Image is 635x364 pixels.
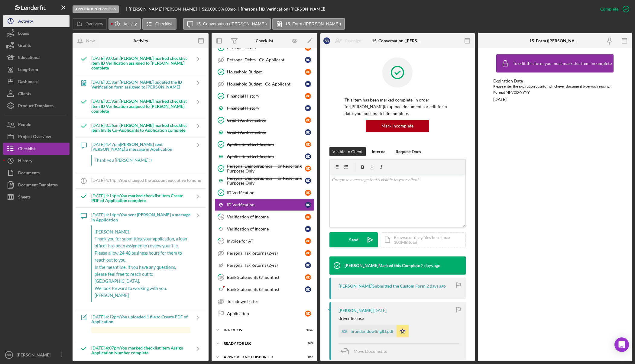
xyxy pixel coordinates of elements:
button: Mark Incomplete [366,120,429,132]
button: Document Templates [3,179,70,191]
b: You marked checklist item Assign Application Number complete [91,345,183,355]
time: 2025-10-07 15:59 [426,284,446,288]
button: NG[PERSON_NAME] [3,349,70,361]
label: Overview [86,21,103,26]
a: [DATE] 8:56am[PERSON_NAME] marked checklist item Invite Co-Applicants to Application complete [76,118,206,137]
div: History [18,155,32,168]
button: Grants [3,39,70,51]
div: R D [305,214,311,220]
div: B D [305,153,311,159]
div: brandondowlingID.pdf [351,329,394,334]
a: ID VerificationBD [215,199,314,211]
div: R D [305,93,311,99]
div: Application In Process [73,5,119,13]
a: Personal Demographics - For Reporting Purposes OnlyRD [215,163,314,175]
div: R D [305,166,311,172]
div: B D [305,262,311,268]
div: B D [323,37,330,44]
div: Document Templates [18,179,58,192]
div: R D [305,238,311,244]
a: Clients [3,88,70,100]
div: R D [305,117,311,123]
a: Activity [3,15,70,27]
div: Personal Debts - Co-Applicant [227,57,305,62]
b: [PERSON_NAME] marked checklist item ID Verification assigned to [PERSON_NAME] complete [91,98,187,113]
span: $20,000 [202,6,217,11]
div: [DATE] 4:14pm [91,193,190,203]
button: Long-Term [3,63,70,76]
div: 60 mo [225,7,236,11]
button: People [3,118,70,130]
b: You changed the account executive to none [120,178,201,183]
div: [DATE] 8:59am [91,99,190,113]
button: Overview [73,18,107,30]
div: Checklist [256,38,273,43]
span: [PERSON_NAME], [95,229,130,234]
tspan: 16 [219,215,223,219]
a: 18Bank Statements (3 months)RD [215,271,314,283]
a: Verification of IncomeBD [215,223,314,235]
div: Bank Statements (3 months) [227,287,305,292]
div: To edit this form you must mark this item incomplete [513,61,612,66]
a: Credit AuthorizationBD [215,126,314,138]
div: Activity [18,15,33,29]
a: Personal Tax Returns (2yrs)BD [215,259,314,271]
button: Checklist [3,143,70,155]
div: [PERSON_NAME] Marked this Complete [345,263,420,268]
div: [PERSON_NAME] [15,349,54,362]
a: [DATE] 8:59am[PERSON_NAME] marked checklist item ID Verification assigned to [PERSON_NAME] complete [76,94,206,118]
button: Loans [3,27,70,39]
button: Dashboard [3,76,70,88]
div: Send [349,232,358,247]
div: R D [305,190,311,196]
div: [DATE] 9:00am [91,56,190,70]
div: Personal Tax Returns (2yrs) [227,251,305,256]
span: [PERSON_NAME] [95,293,129,298]
div: [DATE] 4:12pm [91,314,190,324]
a: Application CertificationBD [215,150,314,163]
div: R D [305,69,311,75]
div: B D [305,178,311,184]
div: B D [305,129,311,135]
div: driver license [339,316,364,321]
div: Product Templates [18,100,53,113]
a: ID VerificationRD [215,187,314,199]
button: brandondowlingID.pdf [339,325,409,337]
div: Educational [18,51,40,65]
a: [DATE] 8:59am[PERSON_NAME] updated the ID Verification form assigned to [PERSON_NAME] [76,75,206,94]
div: Household Budget [227,69,305,74]
a: [DATE] 4:14pmYou sent [PERSON_NAME] a message in Application[PERSON_NAME],Thank you for submittin... [76,208,206,309]
div: [Personal] ID Verification ([PERSON_NAME]) [241,7,325,11]
a: Credit AuthorizationRD [215,114,314,126]
div: ID Verification [227,202,305,207]
a: [DATE] 4:12pmYou uploaded 1 file to Create PDF of Application [76,310,206,341]
div: Documents [18,167,40,180]
b: [PERSON_NAME] updated the ID Verification form assigned to [PERSON_NAME] [91,79,182,89]
div: Sheets [18,191,31,205]
button: Documents [3,167,70,179]
a: Application CertificationRD [215,138,314,150]
span: Thank you for submitting your application, a loan officer has been assigned to review your file. ... [95,236,187,263]
button: New [74,35,99,47]
div: Household Budget - Co-Applicant [227,82,305,86]
div: Credit Authorization [227,130,305,135]
button: BDReassign [320,35,368,47]
button: Product Templates [3,100,70,112]
label: 15. Form ([PERSON_NAME]) [285,21,341,26]
div: Personal Demographics - For Reporting Purposes Only [227,176,305,185]
b: [PERSON_NAME] marked checklist item Invite Co-Applicants to Application complete [91,123,187,133]
a: 17Invoice for ATRD [215,235,314,247]
div: [DATE] 4:14pm [91,178,201,183]
div: 0 / 3 [302,342,313,345]
div: 5 % [218,7,224,11]
button: Project Overview [3,130,70,143]
div: Bank Statements (3 months) [227,275,305,280]
div: Financial History [227,106,305,111]
div: B D [305,57,311,63]
div: Personal Tax Returns (2yrs) [227,263,305,268]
